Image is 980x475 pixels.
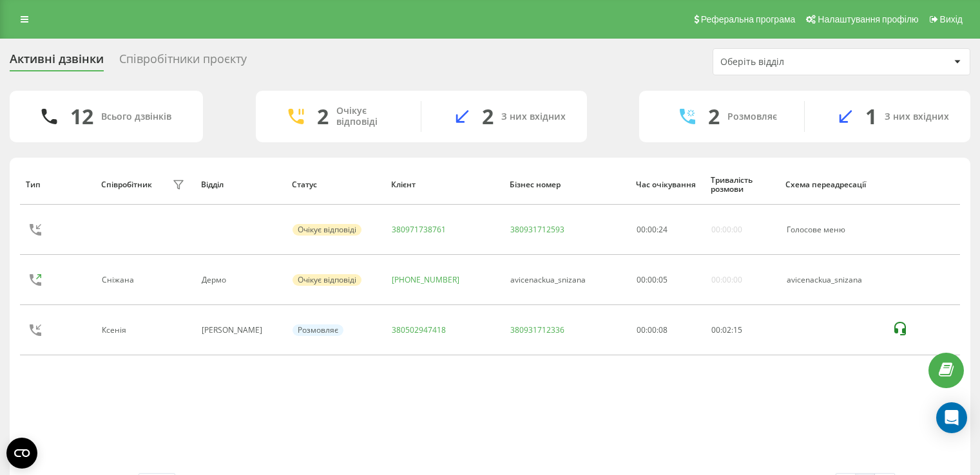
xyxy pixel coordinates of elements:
[637,275,668,284] div: : :
[101,111,171,122] div: Всього дзвінків
[637,225,668,234] div: : :
[722,324,731,335] span: 02
[733,324,742,335] span: 15
[293,274,361,286] div: Очікує відповіді
[787,225,878,234] div: Голосове меню
[637,224,646,235] span: 00
[201,180,280,189] div: Відділ
[658,274,668,285] span: 05
[292,180,379,189] div: Статус
[787,275,878,284] div: avicenackua_snizana
[202,326,278,335] div: [PERSON_NAME]
[711,225,742,234] div: 00:00:00
[317,104,329,129] div: 2
[482,104,494,129] div: 2
[510,324,564,335] a: 380931712336
[10,52,104,72] div: Активні дзвінки
[26,180,88,189] div: Тип
[6,438,37,469] button: Open CMP widget
[711,326,742,335] div: : :
[658,224,668,235] span: 24
[708,104,720,129] div: 2
[510,180,624,189] div: Бізнес номер
[637,274,646,285] span: 00
[865,104,877,129] div: 1
[636,180,698,189] div: Час очікування
[391,180,497,189] div: Клієнт
[293,324,343,336] div: Розмовляє
[101,180,152,189] div: Співробітник
[701,14,796,24] span: Реферальна програма
[936,402,967,433] div: Open Intercom Messenger
[336,106,401,127] div: Очікує відповіді
[637,326,697,335] div: 00:00:08
[711,176,773,194] div: Тривалість розмови
[648,224,657,235] span: 00
[119,52,247,72] div: Співробітники проєкту
[510,224,564,235] a: 380931712593
[392,324,446,335] a: 380502947418
[885,111,949,122] div: З них вхідних
[293,224,361,236] div: Очікує відповіді
[648,274,657,285] span: 00
[785,180,879,189] div: Схема переадресації
[720,57,874,68] div: Оберіть відділ
[70,104,93,129] div: 12
[818,14,918,24] span: Налаштування профілю
[940,14,963,24] span: Вихід
[102,275,137,284] div: Сніжана
[392,274,459,285] a: [PHONE_NUMBER]
[102,326,130,335] div: Ксенія
[711,324,720,335] span: 00
[392,224,446,235] a: 380971738761
[727,111,777,122] div: Розмовляє
[501,111,566,122] div: З них вхідних
[711,275,742,284] div: 00:00:00
[510,275,586,284] div: avicenackua_snizana
[202,275,278,284] div: Дермо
